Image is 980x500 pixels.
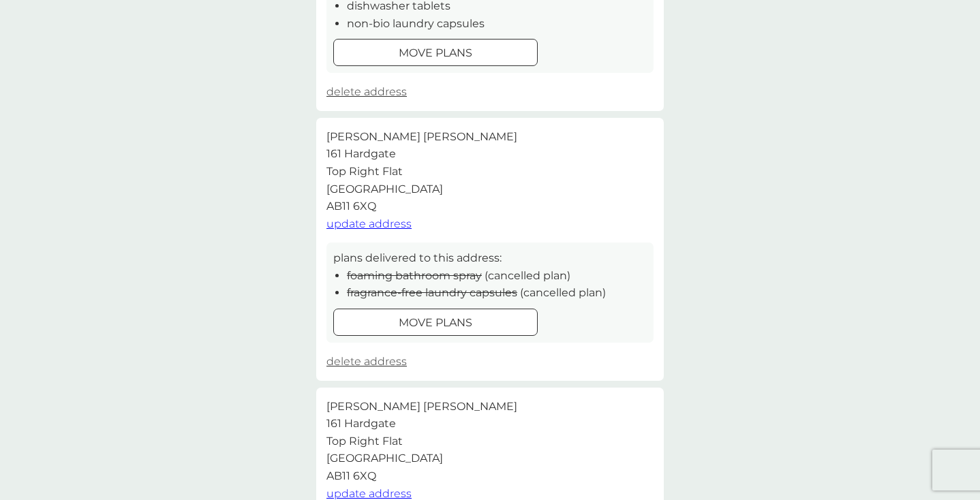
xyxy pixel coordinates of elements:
[326,128,517,215] p: [PERSON_NAME] [PERSON_NAME] 161 Hardgate Top Right Flat [GEOGRAPHIC_DATA] AB11 6XQ
[326,353,407,371] button: delete address
[333,249,502,267] p: plans delivered to this address:
[333,39,538,66] button: move plans
[485,269,570,282] span: ( cancelled plan )
[326,217,412,230] span: update address
[326,398,517,485] p: [PERSON_NAME] [PERSON_NAME] 161 Hardgate Top Right Flat [GEOGRAPHIC_DATA] AB11 6XQ
[347,286,517,299] span: fragrance-free laundry capsules
[326,83,407,101] button: delete address
[326,215,412,233] button: update address
[347,269,482,282] span: foaming bathroom spray
[520,286,606,299] span: ( cancelled plan )
[326,487,412,500] span: update address
[333,309,538,336] button: move plans
[399,314,472,332] p: move plans
[399,44,472,62] p: move plans
[326,85,407,98] span: delete address
[347,17,485,30] span: non-bio laundry capsules
[326,355,407,368] span: delete address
